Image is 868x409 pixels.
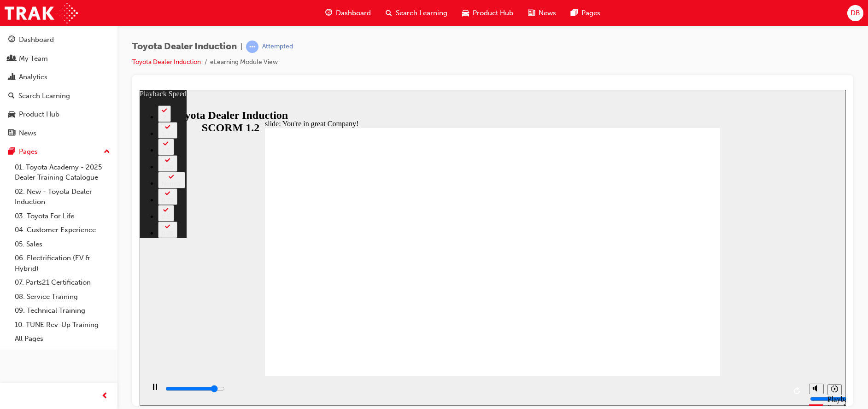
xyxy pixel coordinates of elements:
[22,24,28,31] div: 2
[19,53,48,64] div: My Team
[18,91,70,101] div: Search Learning
[18,16,31,32] button: 2
[11,290,114,304] a: 08. Service Training
[19,35,54,45] div: Dashboard
[847,5,863,21] button: DB
[539,8,556,18] span: News
[4,143,114,160] button: Pages
[325,7,332,19] span: guage-icon
[5,3,78,23] img: Trak
[571,7,578,19] span: pages-icon
[8,92,15,100] span: search-icon
[462,7,469,19] span: car-icon
[11,223,114,237] a: 04. Customer Experience
[262,42,293,51] div: Attempted
[581,8,600,18] span: Pages
[8,55,15,63] span: people-icon
[4,69,114,86] a: Analytics
[11,185,114,209] a: 02. New - Toyota Dealer Induction
[11,304,114,318] a: 09. Technical Training
[8,148,15,156] span: pages-icon
[670,305,730,313] input: volume
[386,7,392,19] span: search-icon
[528,7,535,19] span: news-icon
[8,36,15,44] span: guage-icon
[378,4,455,23] a: search-iconSearch Learning
[11,251,114,275] a: 06. Electrification (EV & Hybrid)
[104,146,110,158] span: up-icon
[19,72,47,82] div: Analytics
[8,129,15,138] span: news-icon
[521,4,563,23] a: news-iconNews
[11,160,114,185] a: 01. Toyota Academy - 2025 Dealer Training Catalogue
[4,106,114,123] a: Product Hub
[473,8,513,18] span: Product Hub
[4,29,114,143] button: DashboardMy TeamAnalyticsSearch LearningProduct HubNews
[4,125,114,142] a: News
[651,294,665,308] button: Replay (Ctrl+Alt+R)
[240,41,242,52] span: |
[210,57,278,68] li: eLearning Module View
[11,332,114,346] a: All Pages
[132,41,237,52] span: Toyota Dealer Induction
[8,111,15,119] span: car-icon
[11,318,114,332] a: 10. TUNE Rev-Up Training
[11,275,114,290] a: 07. Parts21 Certification
[26,295,85,303] input: slide progress
[8,73,15,82] span: chart-icon
[455,4,521,23] a: car-iconProduct Hub
[669,294,684,304] button: Mute (Ctrl+Alt+M)
[4,50,114,67] a: My Team
[19,128,36,139] div: News
[665,286,702,316] div: misc controls
[688,305,702,322] div: Playback Speed
[4,88,114,105] a: Search Learning
[5,286,665,316] div: playback controls
[850,8,860,18] span: DB
[396,8,447,18] span: Search Learning
[19,146,38,157] div: Pages
[11,237,114,251] a: 05. Sales
[11,209,114,223] a: 03. Toyota For Life
[336,8,371,18] span: Dashboard
[246,41,258,53] span: learningRecordVerb_ATTEMPT-icon
[101,391,108,402] span: prev-icon
[19,109,59,120] div: Product Hub
[318,4,378,23] a: guage-iconDashboard
[688,294,702,305] button: Playback speed
[4,31,114,48] a: Dashboard
[563,4,608,23] a: pages-iconPages
[5,293,20,309] button: Pause (Ctrl+Alt+P)
[132,58,201,66] a: Toyota Dealer Induction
